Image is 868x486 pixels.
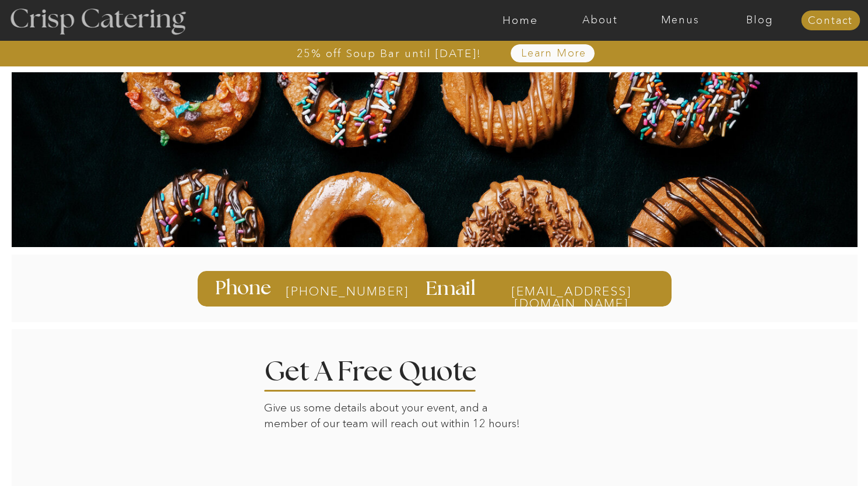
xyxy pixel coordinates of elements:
a: [EMAIL_ADDRESS][DOMAIN_NAME] [489,285,655,296]
p: Give us some details about your event, and a member of our team will reach out within 12 hours! [264,400,528,435]
a: Home [480,15,560,26]
a: 25% off Soup Bar until [DATE]! [255,48,523,59]
a: Menus [640,15,720,26]
a: Blog [720,15,800,26]
a: Learn More [494,48,614,59]
h3: Phone [215,279,274,298]
a: [PHONE_NUMBER] [286,285,378,298]
h3: Email [426,279,479,298]
a: Contact [801,15,860,27]
h2: Get A Free Quote [264,358,512,380]
a: About [560,15,640,26]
